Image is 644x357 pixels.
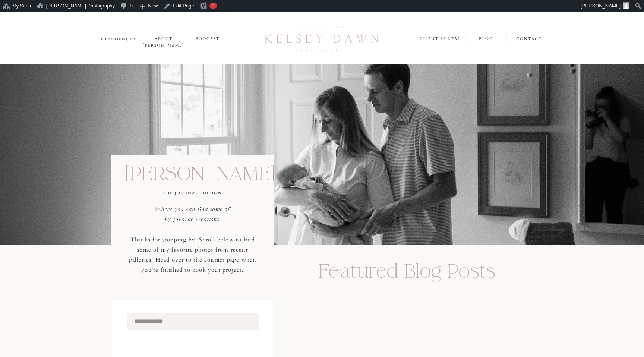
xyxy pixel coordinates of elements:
[140,35,187,42] a: about [PERSON_NAME]
[101,36,137,42] a: experience
[126,235,260,276] p: Thanks for stopping by! Scroll below to find some of my favorite photos from recent galleries. He...
[126,164,260,183] h1: [PERSON_NAME]
[131,190,254,196] h3: the journal edition
[212,3,214,9] span: 1
[318,262,526,284] h1: Featured Blog Posts
[187,35,228,42] a: podcast
[581,3,621,9] span: [PERSON_NAME]
[420,35,462,43] a: client portal
[465,35,506,42] a: blog
[516,35,542,43] a: contact
[152,204,233,224] p: Where you can find some of my favorite creations.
